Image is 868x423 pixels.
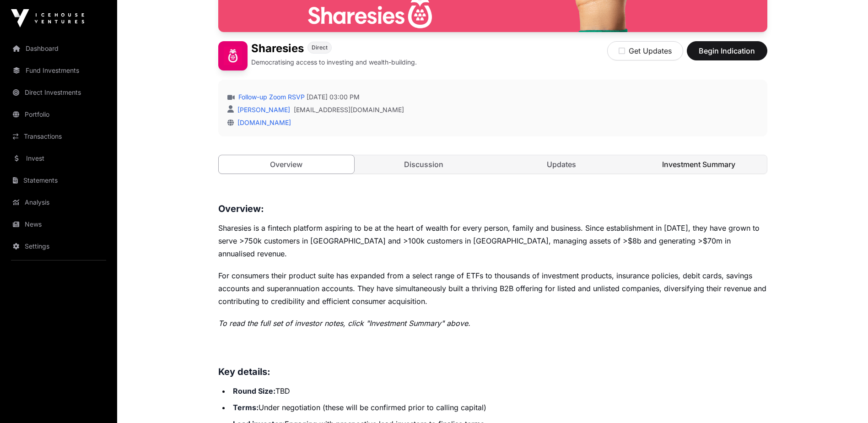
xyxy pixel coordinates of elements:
a: Follow-up Zoom RSVP [237,92,305,102]
p: Sharesies is a fintech platform aspiring to be at the heart of wealth for every person, family an... [218,222,767,260]
nav: Tabs [219,155,767,174]
img: Icehouse Ventures Logo [11,9,84,27]
a: Settings [7,236,110,256]
iframe: Chat Widget [822,379,868,423]
span: Begin Indication [698,45,756,56]
span: [DATE] 03:00 PM [307,92,360,102]
a: Invest [7,148,110,168]
a: Fund Investments [7,60,110,81]
h3: Key details: [218,364,767,379]
a: Statements [7,170,110,190]
button: Begin Indication [687,41,767,60]
a: Discussion [356,155,492,174]
a: [EMAIL_ADDRESS][DOMAIN_NAME] [294,105,404,114]
a: Direct Investments [7,82,110,103]
h3: Overview: [218,201,767,216]
strong: Terms: [233,403,259,412]
button: Get Updates [607,41,683,60]
h1: Sharesies [251,41,304,56]
span: Direct [312,44,328,51]
a: Dashboard [7,38,110,59]
a: Analysis [7,192,110,212]
a: Portfolio [7,104,110,125]
a: Overview [218,155,355,174]
a: News [7,214,110,234]
a: [PERSON_NAME] [236,106,290,114]
em: To read the full set of investor notes, click "Investment Summary" above. [218,319,470,328]
li: Under negotiation (these will be confirmed prior to calling capital) [230,401,767,414]
img: Sharesies [218,41,248,70]
a: Transactions [7,126,110,146]
a: Updates [494,155,630,174]
strong: Round Size: [233,386,275,396]
a: [DOMAIN_NAME] [234,119,291,126]
li: TBD [230,385,767,397]
p: For consumers their product suite has expanded from a select range of ETFs to thousands of invest... [218,269,767,308]
a: Begin Indication [687,50,767,60]
a: Investment Summary [631,155,767,174]
p: Democratising access to investing and wealth-building. [251,58,417,67]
